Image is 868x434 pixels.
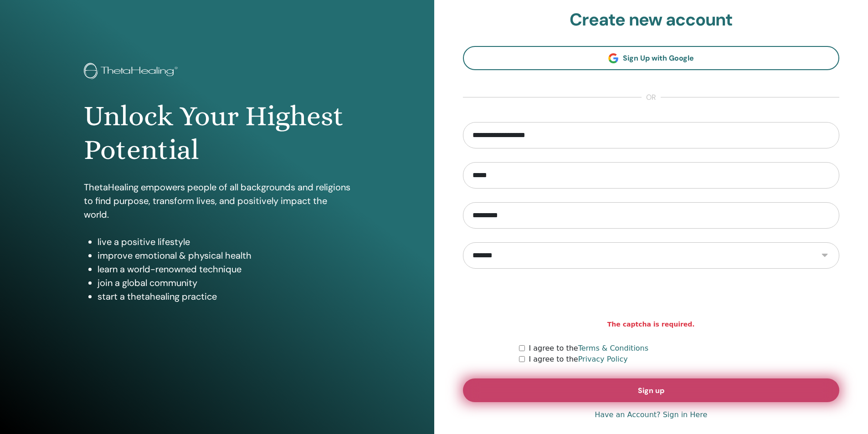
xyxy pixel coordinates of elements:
h2: Create new account [463,10,840,31]
label: I agree to the [529,343,648,354]
span: Sign Up with Google [623,53,694,63]
span: Sign up [638,386,664,395]
li: live a positive lifestyle [98,235,350,249]
a: Have an Account? Sign in Here [595,409,707,420]
li: join a global community [98,276,350,290]
li: start a thetahealing practice [98,290,350,303]
strong: The captcha is required. [607,320,695,329]
iframe: reCAPTCHA [582,282,720,318]
a: Privacy Policy [578,355,628,363]
button: Sign up [463,378,840,402]
li: improve emotional & physical health [98,249,350,262]
h1: Unlock Your Highest Potential [84,99,350,167]
a: Terms & Conditions [578,344,648,352]
p: ThetaHealing empowers people of all backgrounds and religions to find purpose, transform lives, a... [84,180,350,221]
span: or [642,92,661,103]
li: learn a world-renowned technique [98,262,350,276]
a: Sign Up with Google [463,46,840,70]
label: I agree to the [529,354,627,365]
